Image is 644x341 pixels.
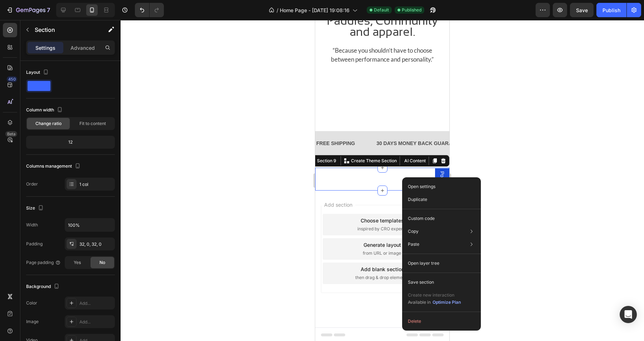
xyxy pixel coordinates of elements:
[280,6,350,14] span: Home Page - [DATE] 19:08:16
[432,299,461,306] button: Optimize Plan
[26,105,64,115] div: Column width
[135,3,164,17] div: Undo/Redo
[26,259,61,266] div: Page padding
[408,228,419,235] p: Copy
[26,241,43,247] div: Padding
[408,183,435,190] p: Open settings
[408,292,461,299] p: Create new interaction
[3,3,53,17] button: 7
[48,230,86,236] span: from URL or image
[74,259,81,266] span: Yes
[47,6,50,14] p: 7
[576,7,588,13] span: Save
[45,245,89,253] div: Add blank section
[374,7,389,13] span: Default
[86,136,112,145] button: AI Content
[596,3,626,17] button: Publish
[408,241,419,248] p: Paste
[7,76,17,82] div: 450
[65,218,114,231] input: Auto
[26,68,50,77] div: Layout
[570,3,594,17] button: Save
[405,315,478,328] button: Delete
[620,306,637,323] div: Open Intercom Messenger
[315,20,449,341] iframe: Design area
[408,196,427,203] p: Duplicate
[26,162,82,171] div: Columns management
[36,138,82,144] p: Create Theme Section
[0,138,23,144] div: Section 9
[79,241,113,248] div: 32, 0, 32, 0
[408,279,434,285] p: Save section
[6,26,128,44] p: “Because you shouldn’t have to choose between performance and personality.”
[408,215,435,222] p: Custom code
[277,6,278,14] span: /
[42,206,91,212] span: inspired by CRO experts
[79,319,113,325] div: Add...
[26,318,39,325] div: Image
[60,118,151,129] div: 30 DAYS MONEY BACK GUARANTEE
[26,282,61,292] div: Background
[35,25,93,34] p: Section
[28,137,113,147] div: 12
[79,300,113,307] div: Add...
[79,120,106,127] span: Fit to content
[45,197,89,204] div: Choose templates
[5,131,17,137] div: Beta
[408,260,439,266] p: Open layer tree
[70,44,95,52] p: Advanced
[40,254,93,261] span: then drag & drop elements
[602,6,620,14] div: Publish
[35,44,55,52] p: Settings
[0,118,40,129] div: FREE SHIPPING
[6,181,40,188] span: Add section
[99,259,105,266] span: No
[79,181,113,188] div: 1 col
[35,120,62,127] span: Change ratio
[26,222,38,228] div: Width
[26,203,45,213] div: Size
[26,300,37,306] div: Color
[402,7,421,13] span: Published
[48,221,86,229] div: Generate layout
[433,299,461,306] div: Optimize Plan
[26,181,38,187] div: Order
[408,299,431,305] span: Available in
